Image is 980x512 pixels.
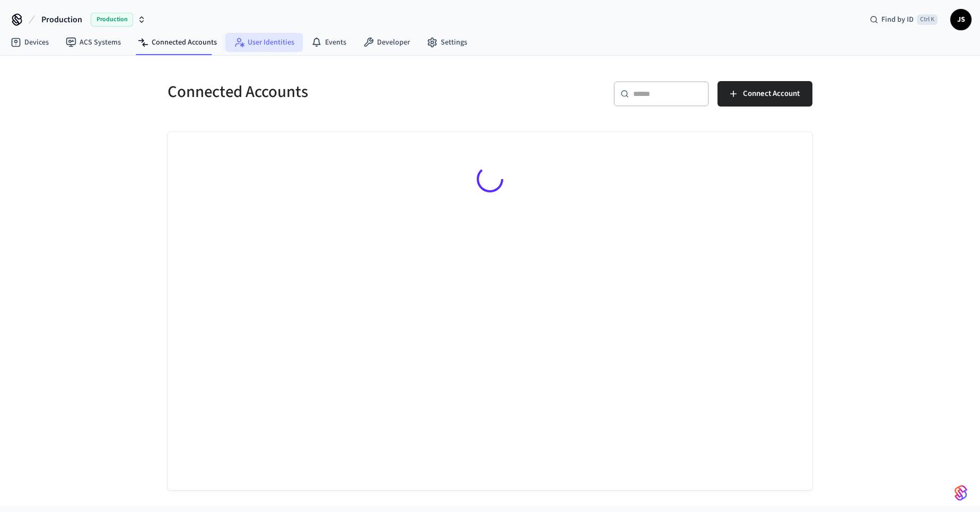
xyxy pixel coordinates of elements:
a: Connected Accounts [129,33,225,52]
span: Ctrl K [917,14,938,25]
a: User Identities [225,33,303,52]
span: Production [41,13,82,26]
span: Find by ID [881,14,914,25]
img: SeamLogoGradient.69752ec5.svg [955,484,967,501]
button: JS [950,9,972,30]
a: Developer [355,33,418,52]
button: Connect Account [717,81,812,107]
span: Production [91,13,133,27]
span: JS [951,10,970,29]
a: Events [303,33,355,52]
div: Find by IDCtrl K [861,10,946,29]
a: ACS Systems [57,33,129,52]
a: Devices [2,33,57,52]
a: Settings [418,33,476,52]
span: Connect Account [743,87,800,101]
h5: Connected Accounts [168,81,484,103]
